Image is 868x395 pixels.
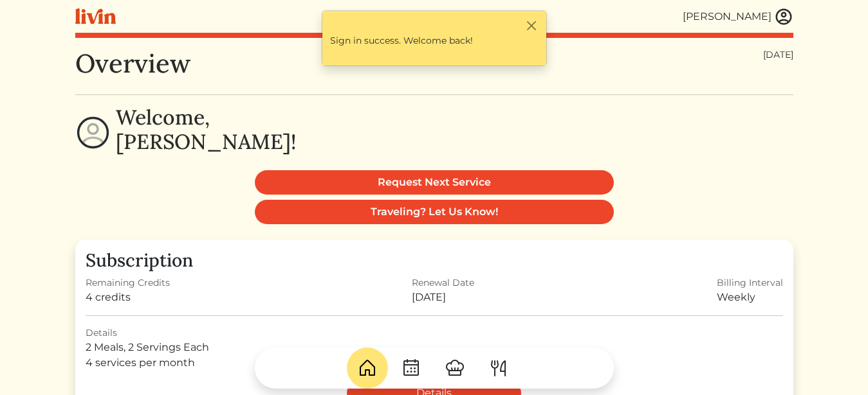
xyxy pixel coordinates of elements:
[763,48,793,62] div: [DATE]
[401,358,421,378] img: CalendarDots-5bcf9d9080389f2a281d69619e1c85352834be518fbc73d9501aef674afc0d57.svg
[774,7,793,26] img: user_account-e6e16d2ec92f44fc35f99ef0dc9cddf60790bfa021a6ecb1c896eb5d2907b31c.svg
[86,290,170,305] div: 4 credits
[116,105,296,155] h2: Welcome, [PERSON_NAME]!
[525,19,539,32] button: Close
[717,276,783,290] div: Billing Interval
[75,48,190,79] h1: Overview
[412,276,474,290] div: Renewal Date
[86,326,783,340] div: Details
[357,358,378,378] img: House-9bf13187bcbb5817f509fe5e7408150f90897510c4275e13d0d5fca38e0b5951.svg
[255,170,614,195] a: Request Next Service
[683,9,771,24] div: [PERSON_NAME]
[86,276,170,290] div: Remaining Credits
[86,250,783,272] h3: Subscription
[255,200,614,224] a: Traveling? Let Us Know!
[445,358,465,378] img: ChefHat-a374fb509e4f37eb0702ca99f5f64f3b6956810f32a249b33092029f8484b388.svg
[330,34,539,48] p: Sign in success. Welcome back!
[717,290,783,305] div: Weekly
[412,290,474,305] div: [DATE]
[75,8,116,24] img: livin-logo-a0d97d1a881af30f6274990eb6222085a2533c92bbd1e4f22c21b4f0d0e3210c.svg
[488,358,509,378] img: ForkKnife-55491504ffdb50bab0c1e09e7649658475375261d09fd45db06cec23bce548bf.svg
[75,115,111,150] img: profile-circle-6dcd711754eaac681cb4e5fa6e5947ecf152da99a3a386d1f417117c42b37ef2.svg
